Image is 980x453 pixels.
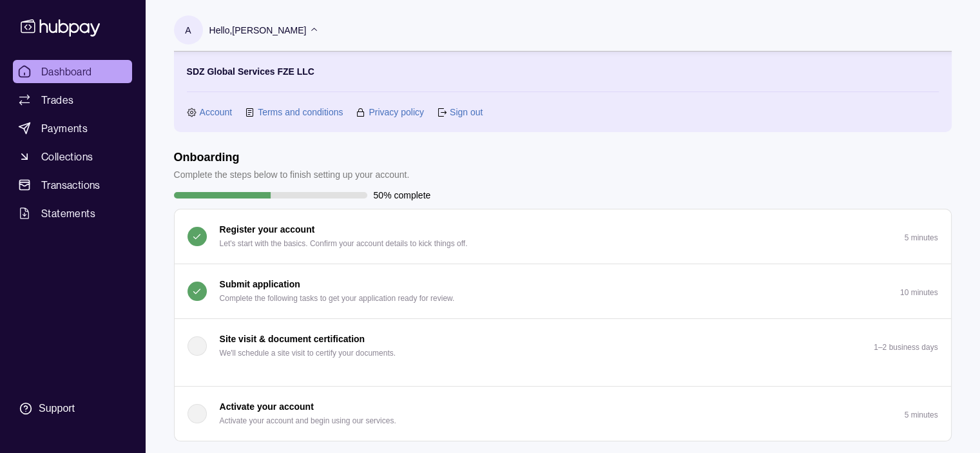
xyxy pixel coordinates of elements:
p: Activate your account [220,400,314,414]
img: tab_keywords_by_traffic_grey.svg [146,75,157,85]
p: 5 minutes [904,233,937,242]
a: Sign out [450,105,483,119]
div: Mots-clés [160,76,197,84]
span: Statements [41,206,95,221]
p: Activate your account and begin using our services. [220,414,396,428]
h1: Onboarding [174,150,410,164]
button: Activate your account Activate your account and begin using our services.5 minutes [175,387,951,441]
span: Trades [41,92,73,108]
p: Hello, [PERSON_NAME] [209,23,307,37]
a: Support [13,395,132,422]
div: v 4.0.25 [36,21,63,31]
img: tab_domain_overview_orange.svg [52,75,62,85]
a: Privacy policy [369,105,424,119]
button: Submit application Complete the following tasks to get your application ready for review.10 minutes [175,264,951,318]
img: logo_orange.svg [21,21,31,31]
a: Terms and conditions [258,105,343,119]
a: Payments [13,117,132,140]
p: Submit application [220,277,300,291]
a: Trades [13,88,132,111]
a: Statements [13,202,132,225]
span: Dashboard [41,64,92,79]
p: SDZ Global Services FZE LLC [187,64,314,79]
p: Complete the following tasks to get your application ready for review. [220,291,455,305]
button: Register your account Let's start with the basics. Confirm your account details to kick things of... [175,209,951,264]
div: Domaine [66,76,99,84]
p: Let's start with the basics. Confirm your account details to kick things off. [220,236,468,251]
img: website_grey.svg [21,34,31,44]
a: Transactions [13,173,132,197]
p: Complete the steps below to finish setting up your account. [174,168,410,182]
p: 1–2 business days [874,343,937,352]
p: We'll schedule a site visit to certify your documents. [220,346,396,360]
button: Site visit & document certification We'll schedule a site visit to certify your documents.1–2 bus... [175,319,951,373]
span: Payments [41,120,88,136]
p: Site visit & document certification [220,332,365,346]
a: Collections [13,145,132,168]
p: 50% complete [374,188,431,202]
div: Site visit & document certification We'll schedule a site visit to certify your documents.1–2 bus... [175,373,951,386]
p: 10 minutes [900,288,938,297]
span: Transactions [41,177,101,193]
div: Domaine: [DOMAIN_NAME] [34,34,146,44]
span: Collections [41,149,93,164]
a: Account [200,105,233,119]
p: 5 minutes [904,410,937,419]
a: Dashboard [13,60,132,83]
div: Support [39,401,75,416]
p: Register your account [220,222,315,236]
p: A [185,23,191,37]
